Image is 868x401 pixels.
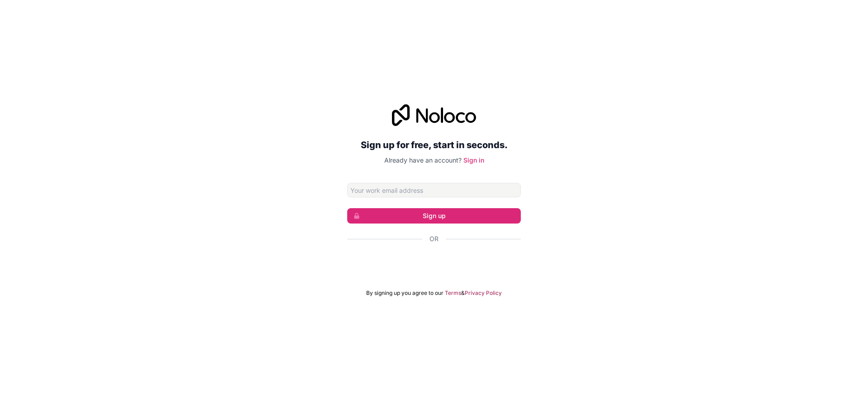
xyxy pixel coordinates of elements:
[347,208,521,224] button: Sign up
[429,234,439,243] span: Or
[463,156,484,164] a: Sign in
[445,289,461,297] a: Terms
[347,183,521,197] input: Email address
[366,289,443,297] span: By signing up you agree to our
[347,137,521,153] h2: Sign up for free, start in seconds.
[465,289,502,297] a: Privacy Policy
[461,289,465,297] span: &
[384,156,462,164] span: Already have an account?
